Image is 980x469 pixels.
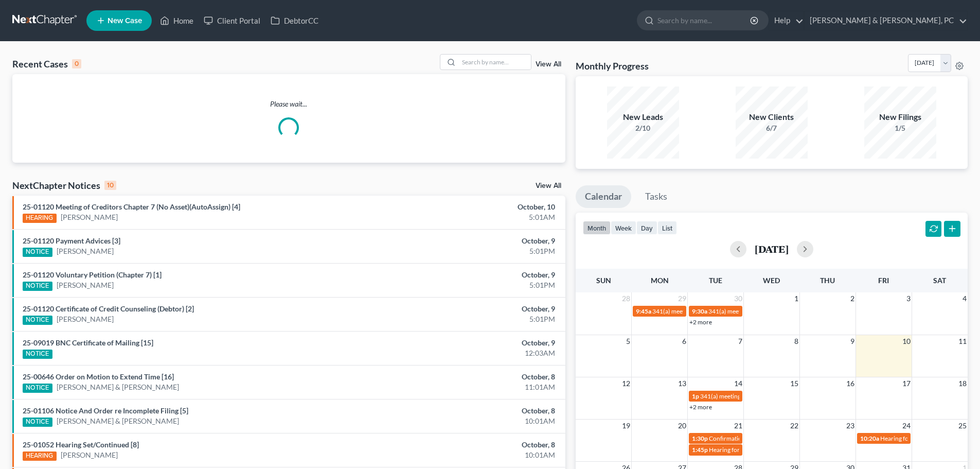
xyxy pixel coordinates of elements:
div: 10 [104,181,116,190]
div: 11:01AM [384,382,555,392]
span: 12 [621,377,631,390]
span: 1:45p [692,446,708,454]
a: 25-00646 Order on Motion to Extend Time [16] [23,372,174,381]
div: 10:01AM [384,416,555,426]
span: 14 [733,377,743,390]
span: Hearing for [PERSON_NAME] [880,435,960,442]
div: 5:01AM [384,212,555,222]
a: 25-01120 Voluntary Petition (Chapter 7) [1] [23,270,162,279]
div: October, 9 [384,338,555,348]
a: [PERSON_NAME] & [PERSON_NAME], PC [805,11,967,30]
span: 20 [677,420,687,432]
div: NOTICE [23,350,52,359]
span: 9 [849,335,856,348]
div: October, 8 [384,372,555,382]
a: [PERSON_NAME] & [PERSON_NAME] [57,382,179,392]
a: DebtorCC [265,11,324,30]
a: View All [536,182,561,189]
span: 341(a) meeting for [PERSON_NAME] & [PERSON_NAME] [708,307,862,315]
a: +2 more [689,318,712,326]
a: View All [536,61,561,68]
span: 341(a) meeting for [PERSON_NAME] [700,392,799,400]
a: 25-01106 Notice And Order re Incomplete Filing [5] [23,406,188,415]
span: 2 [849,292,856,305]
button: day [636,221,657,235]
span: 3 [905,292,912,305]
button: list [657,221,677,235]
span: 9:30a [692,307,707,315]
input: Search by name... [459,55,531,70]
div: Recent Cases [12,58,81,70]
span: 4 [961,292,968,305]
button: week [611,221,636,235]
div: October, 9 [384,304,555,314]
span: 8 [793,335,799,348]
span: 15 [789,377,799,390]
div: 1/5 [864,123,936,133]
span: Thu [820,276,835,285]
span: 30 [733,292,743,305]
a: [PERSON_NAME] [57,314,114,324]
div: 2/10 [607,123,679,133]
div: October, 8 [384,440,555,450]
div: 5:01PM [384,280,555,290]
div: NOTICE [23,248,52,257]
div: 5:01PM [384,314,555,324]
div: October, 9 [384,270,555,280]
a: [PERSON_NAME] [61,212,118,222]
span: 1p [692,392,699,400]
div: HEARING [23,451,57,461]
span: 10 [901,335,912,348]
input: Search by name... [657,11,752,30]
a: [PERSON_NAME] & [PERSON_NAME] [57,416,179,426]
span: 341(a) meeting for [PERSON_NAME] [652,307,752,315]
span: Wed [763,276,780,285]
a: Calendar [576,185,631,208]
a: [PERSON_NAME] [61,450,118,460]
span: 18 [957,377,968,390]
a: 25-09019 BNC Certificate of Mailing [15] [23,338,153,347]
div: NOTICE [23,282,52,291]
span: 13 [677,377,687,390]
span: New Case [108,17,142,25]
h3: Monthly Progress [576,60,649,72]
span: 17 [901,377,912,390]
div: NOTICE [23,316,52,325]
span: Fri [878,276,889,285]
span: 1 [793,292,799,305]
a: [PERSON_NAME] [57,246,114,256]
span: 24 [901,420,912,432]
div: NOTICE [23,418,52,427]
span: 22 [789,420,799,432]
span: 6 [681,335,687,348]
span: Sat [933,276,946,285]
span: 10:20a [860,435,879,442]
div: New Clients [736,111,808,123]
span: Mon [651,276,669,285]
a: [PERSON_NAME] [57,280,114,290]
span: 23 [845,420,856,432]
a: 25-01120 Certificate of Credit Counseling (Debtor) [2] [23,304,194,313]
span: 7 [737,335,743,348]
h2: [DATE] [755,244,789,254]
div: October, 8 [384,406,555,416]
span: Sun [596,276,611,285]
span: 29 [677,292,687,305]
span: 9:45a [636,307,651,315]
button: month [583,221,611,235]
span: Hearing for [PERSON_NAME] [709,446,789,454]
div: 5:01PM [384,246,555,256]
a: Help [769,11,804,30]
a: Client Portal [199,11,265,30]
span: 25 [957,420,968,432]
a: Home [155,11,199,30]
div: October, 9 [384,236,555,246]
a: 25-01120 Payment Advices [3] [23,236,120,245]
span: 21 [733,420,743,432]
p: Please wait... [12,99,565,109]
div: 0 [72,59,81,68]
span: 5 [625,335,631,348]
span: Confirmation hearing for [PERSON_NAME] [709,435,826,442]
a: Tasks [636,185,676,208]
a: +2 more [689,403,712,411]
